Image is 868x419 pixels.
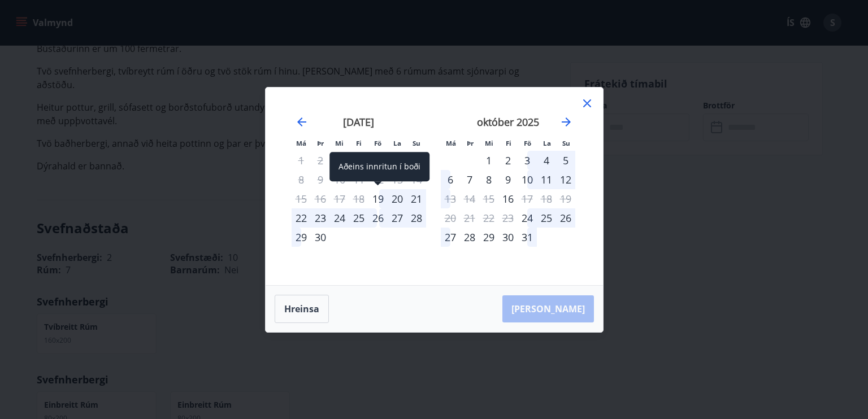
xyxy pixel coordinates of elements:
td: Not available. sunnudagur, 7. september 2025 [407,151,426,170]
td: Not available. miðvikudagur, 17. september 2025 [330,189,349,208]
td: Not available. föstudagur, 17. október 2025 [518,189,537,208]
td: Choose laugardagur, 27. september 2025 as your check-in date. It’s available. [388,208,407,228]
div: 30 [498,228,518,247]
td: Choose fimmtudagur, 25. september 2025 as your check-in date. It’s available. [349,208,368,228]
small: Su [562,139,570,147]
td: Not available. miðvikudagur, 3. september 2025 [330,151,349,170]
div: 25 [537,208,556,228]
small: Þr [467,139,474,147]
td: Choose sunnudagur, 21. september 2025 as your check-in date. It’s available. [407,189,426,208]
div: 20 [388,189,407,208]
td: Choose laugardagur, 4. október 2025 as your check-in date. It’s available. [537,151,556,170]
small: Mi [485,139,493,147]
div: Aðeins innritun í boði [498,189,518,208]
div: Move backward to switch to the previous month. [295,115,309,129]
div: 27 [388,208,407,228]
div: 25 [349,208,368,228]
small: Mi [335,139,344,147]
div: 28 [460,228,479,247]
div: 1 [479,151,498,170]
td: Not available. miðvikudagur, 22. október 2025 [479,208,498,228]
td: Choose föstudagur, 10. október 2025 as your check-in date. It’s available. [518,170,537,189]
td: Choose föstudagur, 19. september 2025 as your check-in date. It’s available. [368,189,388,208]
td: Choose þriðjudagur, 28. október 2025 as your check-in date. It’s available. [460,228,479,247]
div: 5 [556,151,575,170]
td: Choose sunnudagur, 12. október 2025 as your check-in date. It’s available. [556,170,575,189]
div: 27 [441,228,460,247]
td: Not available. mánudagur, 15. september 2025 [292,189,311,208]
td: Choose mánudagur, 27. október 2025 as your check-in date. It’s available. [441,228,460,247]
td: Choose þriðjudagur, 7. október 2025 as your check-in date. It’s available. [460,170,479,189]
div: 12 [556,170,575,189]
td: Not available. föstudagur, 5. september 2025 [368,151,388,170]
div: 2 [498,151,518,170]
div: 9 [498,170,518,189]
td: Not available. þriðjudagur, 16. september 2025 [311,189,330,208]
td: Choose fimmtudagur, 16. október 2025 as your check-in date. It’s available. [498,189,518,208]
td: Choose mánudagur, 22. september 2025 as your check-in date. It’s available. [292,208,311,228]
div: 23 [311,208,330,228]
div: 7 [460,170,479,189]
td: Not available. fimmtudagur, 18. september 2025 [349,189,368,208]
td: Choose föstudagur, 24. október 2025 as your check-in date. It’s available. [518,208,537,228]
td: Not available. laugardagur, 6. september 2025 [388,151,407,170]
td: Not available. þriðjudagur, 2. september 2025 [311,151,330,170]
button: Hreinsa [275,295,329,323]
td: Not available. þriðjudagur, 14. október 2025 [460,189,479,208]
td: Choose föstudagur, 3. október 2025 as your check-in date. It’s available. [518,151,537,170]
td: Choose mánudagur, 29. september 2025 as your check-in date. It’s available. [292,228,311,247]
small: Fö [524,139,531,147]
td: Not available. þriðjudagur, 9. september 2025 [311,170,330,189]
td: Choose miðvikudagur, 8. október 2025 as your check-in date. It’s available. [479,170,498,189]
div: 26 [368,208,388,228]
td: Choose fimmtudagur, 9. október 2025 as your check-in date. It’s available. [498,170,518,189]
td: Not available. fimmtudagur, 23. október 2025 [498,208,518,228]
div: 30 [311,228,330,247]
div: 4 [537,151,556,170]
td: Not available. þriðjudagur, 21. október 2025 [460,208,479,228]
td: Choose miðvikudagur, 24. september 2025 as your check-in date. It’s available. [330,208,349,228]
strong: [DATE] [343,115,374,129]
td: Choose fimmtudagur, 30. október 2025 as your check-in date. It’s available. [498,228,518,247]
td: Choose þriðjudagur, 23. september 2025 as your check-in date. It’s available. [311,208,330,228]
small: Þr [317,139,324,147]
div: 31 [518,228,537,247]
div: 6 [441,170,460,189]
div: Aðeins innritun í boði [518,208,537,228]
td: Choose mánudagur, 6. október 2025 as your check-in date. It’s available. [441,170,460,189]
td: Not available. miðvikudagur, 15. október 2025 [479,189,498,208]
td: Choose sunnudagur, 26. október 2025 as your check-in date. It’s available. [556,208,575,228]
td: Choose þriðjudagur, 30. september 2025 as your check-in date. It’s available. [311,228,330,247]
div: Aðeins innritun í boði [368,189,388,208]
div: 29 [292,228,311,247]
div: 29 [479,228,498,247]
td: Choose sunnudagur, 28. september 2025 as your check-in date. It’s available. [407,208,426,228]
td: Not available. sunnudagur, 19. október 2025 [556,189,575,208]
small: La [393,139,401,147]
div: 3 [518,151,537,170]
div: 8 [479,170,498,189]
div: 10 [518,170,537,189]
td: Choose miðvikudagur, 1. október 2025 as your check-in date. It’s available. [479,151,498,170]
td: Not available. mánudagur, 8. september 2025 [292,170,311,189]
td: Not available. mánudagur, 20. október 2025 [441,208,460,228]
td: Choose laugardagur, 25. október 2025 as your check-in date. It’s available. [537,208,556,228]
div: 24 [330,208,349,228]
td: Choose laugardagur, 20. september 2025 as your check-in date. It’s available. [388,189,407,208]
small: Su [413,139,420,147]
td: Not available. mánudagur, 13. október 2025 [441,189,460,208]
div: 26 [556,208,575,228]
td: Choose föstudagur, 26. september 2025 as your check-in date. It’s available. [368,208,388,228]
div: 22 [292,208,311,228]
td: Not available. laugardagur, 18. október 2025 [537,189,556,208]
div: Aðeins innritun í boði [329,152,429,181]
strong: október 2025 [477,115,539,129]
td: Not available. fimmtudagur, 4. september 2025 [349,151,368,170]
small: Má [446,139,456,147]
td: Choose fimmtudagur, 2. október 2025 as your check-in date. It’s available. [498,151,518,170]
div: Aðeins útritun í boði [441,189,460,208]
small: Má [296,139,306,147]
td: Choose sunnudagur, 5. október 2025 as your check-in date. It’s available. [556,151,575,170]
div: Calendar [279,101,589,272]
div: 11 [537,170,556,189]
